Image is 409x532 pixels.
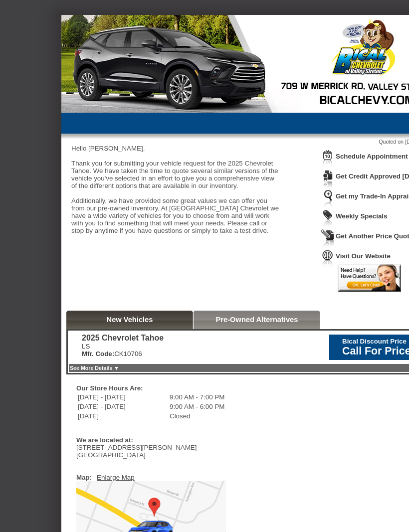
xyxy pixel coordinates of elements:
[336,212,387,220] a: Weekly Specials
[82,343,164,357] div: LS CK10706
[76,436,221,444] div: We are located at:
[336,252,391,260] a: Visit Our Website
[321,229,335,248] img: Icon_GetQuote.png
[169,402,225,411] td: 9:00 AM - 6:00 PM
[169,393,225,401] td: 9:00 AM - 7:00 PM
[321,150,335,168] img: Icon_ScheduleAppointment.png
[216,316,298,324] a: Pre-Owned Alternatives
[71,145,281,242] div: Hello [PERSON_NAME], Thank you for submitting your vehicle request for the 2025 Chevrolet Tahoe. ...
[169,412,225,420] td: Closed
[107,316,153,324] a: New Vehicles
[70,365,119,371] a: See More Details ▼
[77,402,168,411] td: [DATE] - [DATE]
[321,189,335,208] img: Icon_TradeInAppraisal.png
[76,384,221,392] div: Our Store Hours Are:
[321,170,335,188] img: Icon_CreditApproval.png
[321,249,335,268] img: Icon_VisitWebsite.png
[82,334,164,343] div: 2025 Chevrolet Tahoe
[336,153,408,160] a: Schedule Appointment
[76,474,92,481] div: Map:
[77,412,168,420] td: [DATE]
[82,350,114,357] b: Mfr. Code:
[338,264,401,292] img: Icon_LiveChat2.png
[76,444,226,459] div: [STREET_ADDRESS][PERSON_NAME] [GEOGRAPHIC_DATA]
[97,474,135,481] a: Enlarge Map
[77,393,168,401] td: [DATE] - [DATE]
[321,209,335,228] img: Icon_WeeklySpecials.png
